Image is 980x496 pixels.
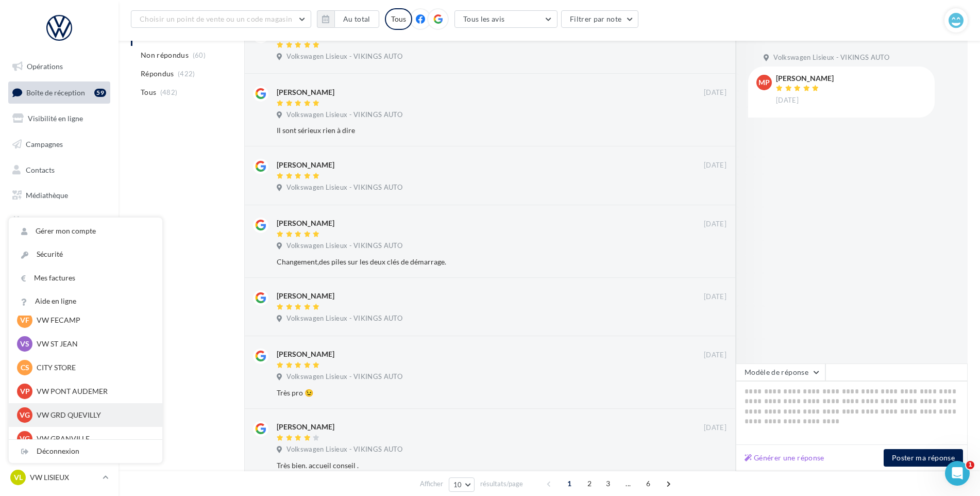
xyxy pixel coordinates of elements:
button: Au total [334,10,379,28]
span: Volkswagen Lisieux - VIKINGS AUTO [773,53,889,62]
span: VF [20,315,29,325]
span: Calendrier [26,217,60,225]
span: Volkswagen Lisieux - VIKINGS AUTO [286,372,402,382]
a: Opérations [6,56,112,77]
div: Tous [385,8,412,30]
div: Très bien. accueil conseil . [277,460,660,471]
div: [PERSON_NAME] [277,291,334,301]
div: [PERSON_NAME] [277,218,334,228]
div: [PERSON_NAME] [277,349,334,359]
span: Volkswagen Lisieux - VIKINGS AUTO [286,445,402,454]
div: Changement,des piles sur les deux clés de démarrage. [277,257,660,267]
span: Choisir un point de vente ou un code magasin [140,14,292,23]
p: VW ST JEAN [37,339,150,349]
span: 3 [600,475,616,492]
span: Volkswagen Lisieux - VIKINGS AUTO [286,241,402,251]
span: (60) [193,51,206,59]
a: Visibilité en ligne [6,108,112,129]
button: Tous les avis [454,10,557,28]
span: [DATE] [776,96,799,105]
div: [PERSON_NAME] [277,87,334,97]
div: Il sont sérieux rien à dire [277,125,660,136]
span: Non répondus [141,50,189,60]
button: Modèle de réponse [736,363,825,381]
span: VG [20,434,30,444]
span: VP [20,386,30,396]
span: (482) [160,88,178,96]
p: VW FECAMP [37,315,150,325]
p: VW GRD QUEVILLY [37,410,150,420]
span: Répondus [141,69,174,79]
a: Mes factures [9,267,162,290]
span: [DATE] [704,292,726,302]
button: Poster ma réponse [884,449,963,467]
button: Au total [317,10,379,28]
div: [PERSON_NAME] [277,422,334,432]
span: Tous [141,87,156,97]
p: VW PONT AUDEMER [37,386,150,396]
a: Campagnes [6,134,112,155]
a: Aide en ligne [9,290,162,313]
div: [PERSON_NAME] [776,75,834,82]
span: VG [20,410,30,420]
span: [DATE] [704,161,726,170]
span: Contacts [26,165,55,174]
span: 1 [966,461,974,469]
button: 10 [449,477,475,492]
span: Boîte de réception [26,88,85,96]
span: CS [21,362,29,373]
span: VS [20,339,29,349]
span: Campagnes [26,140,63,148]
p: VW LISIEUX [30,472,98,483]
a: Sécurité [9,243,162,266]
span: MP [758,77,770,88]
p: CITY STORE [37,362,150,373]
a: Médiathèque [6,185,112,206]
span: 1 [561,475,578,492]
span: (422) [178,70,195,78]
p: VW GRANVILLE [37,434,150,444]
a: Boîte de réception59 [6,81,112,104]
span: 2 [581,475,598,492]
a: Campagnes DataOnDemand [6,270,112,301]
button: Choisir un point de vente ou un code magasin [131,10,311,28]
span: résultats/page [480,479,523,489]
a: PLV et print personnalisable [6,236,112,267]
span: [DATE] [704,351,726,360]
span: [DATE] [704,423,726,433]
div: Très pro 😉 [277,388,660,398]
div: Déconnexion [9,440,162,463]
span: Volkswagen Lisieux - VIKINGS AUTO [286,52,402,61]
span: Opérations [27,62,63,71]
span: Tous les avis [463,14,505,23]
span: Volkswagen Lisieux - VIKINGS AUTO [286,314,402,323]
div: [PERSON_NAME] [277,160,334,170]
button: Générer une réponse [740,452,829,464]
span: ... [620,475,636,492]
a: Contacts [6,159,112,181]
span: 6 [640,475,656,492]
span: Volkswagen Lisieux - VIKINGS AUTO [286,183,402,192]
a: VL VW LISIEUX [8,468,110,487]
span: Volkswagen Lisieux - VIKINGS AUTO [286,110,402,120]
span: [DATE] [704,88,726,97]
span: Médiathèque [26,191,68,200]
span: Afficher [420,479,443,489]
span: Visibilité en ligne [28,114,83,123]
a: Calendrier [6,210,112,232]
span: [DATE] [704,220,726,229]
span: 10 [453,481,462,489]
button: Filtrer par note [561,10,639,28]
div: 59 [94,89,106,97]
a: Gérer mon compte [9,220,162,243]
span: VL [14,472,23,483]
iframe: Intercom live chat [945,461,970,486]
